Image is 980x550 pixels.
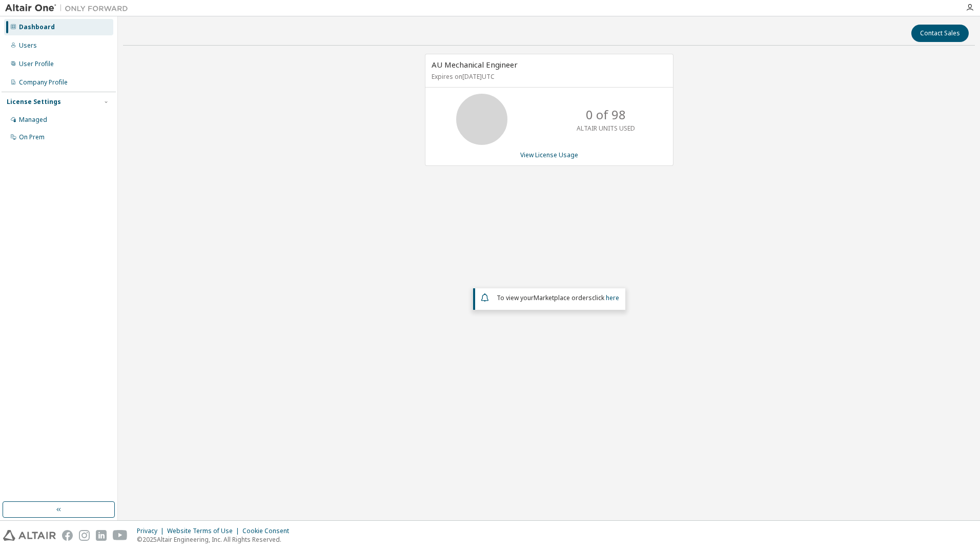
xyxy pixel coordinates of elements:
img: linkedin.svg [96,530,107,541]
img: instagram.svg [79,530,90,541]
a: here [606,293,619,302]
img: youtube.svg [113,530,128,541]
div: Company Profile [19,78,68,87]
em: Marketplace orders [534,293,592,302]
div: Users [19,41,37,50]
div: On Prem [19,133,45,141]
p: 0 of 98 [586,106,626,123]
img: facebook.svg [62,530,73,541]
span: AU Mechanical Engineer [432,59,518,70]
a: View License Usage [520,151,578,159]
div: Managed [19,116,47,124]
img: Altair One [5,3,133,13]
div: Cookie Consent [242,527,295,535]
div: Dashboard [19,23,55,31]
button: Contact Sales [911,25,969,42]
img: altair_logo.svg [3,530,56,541]
p: © 2025 Altair Engineering, Inc. All Rights Reserved. [137,535,295,544]
div: User Profile [19,60,54,68]
span: To view your click [497,293,619,302]
p: Expires on [DATE] UTC [432,72,664,81]
p: ALTAIR UNITS USED [577,124,635,133]
div: License Settings [7,98,61,106]
div: Website Terms of Use [167,527,242,535]
div: Privacy [137,527,167,535]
